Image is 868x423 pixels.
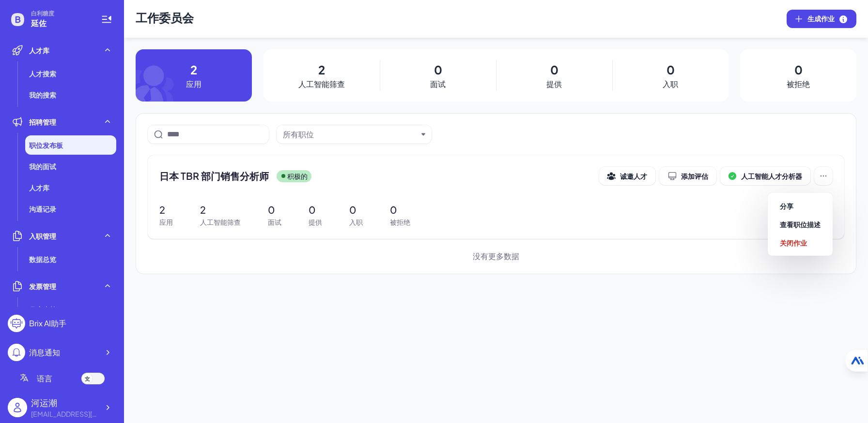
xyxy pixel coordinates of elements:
[29,162,56,171] font: 我的面试
[29,141,63,149] font: 职位发布板
[268,204,275,216] font: 0
[298,79,345,89] font: 人工智能筛查
[620,172,647,180] font: 诚邀人才
[681,172,708,180] font: 添加评估
[741,172,802,180] font: 人工智能人才分析器
[29,69,56,78] font: 人才搜索
[434,62,442,77] font: 0
[37,373,52,383] font: 语言
[31,17,89,29] span: 延佐
[787,79,810,89] font: 被拒绝
[546,79,562,89] font: 提供
[283,129,418,140] button: 所有职位
[29,117,56,126] font: 招聘管理
[283,129,314,139] font: 所有职位
[772,233,829,252] button: 关闭作业
[29,232,56,240] font: 入职管理
[550,62,558,77] font: 0
[29,46,49,55] font: 人才库
[200,204,206,216] font: 2
[8,398,27,417] img: user_logo.png
[29,204,56,213] font: 沟通记录
[309,204,315,216] font: 0
[190,62,197,77] font: 2
[309,218,322,226] font: 提供
[29,318,66,328] font: Brix AI助手
[287,172,308,180] font: 积极的
[430,79,446,89] font: 面试
[780,238,807,247] font: 关闭作业
[29,90,56,99] font: 我的搜索
[349,218,363,226] font: 入职
[136,10,194,25] font: 工作委员会
[473,251,519,261] font: 没有更多数据
[772,197,829,215] button: 分享
[318,62,325,77] font: 2
[268,218,281,226] font: 面试
[794,62,803,77] font: 0
[29,305,56,314] font: 月度账单
[720,167,810,185] button: 人工智能人才分析器
[390,218,410,226] font: 被拒绝
[186,79,201,89] font: 应用
[349,204,356,216] font: 0
[787,10,856,28] button: 生成作业
[200,218,241,226] font: 人工智能筛查
[663,79,678,89] font: 入职
[390,204,397,216] font: 0
[780,202,793,210] font: 分享
[31,409,99,419] div: cheivhe@gmail.com
[807,14,835,23] font: 生成作业
[772,215,829,233] button: 查看职位描述
[159,170,269,182] font: 日本 TBR 部门销售分析师
[31,397,57,408] font: 河运潮
[159,204,165,216] font: 2
[659,167,716,185] button: 添加评估
[29,255,56,263] font: 数据总览
[31,18,46,28] font: 延佐
[31,409,145,418] font: [EMAIL_ADDRESS][DOMAIN_NAME]
[29,282,56,291] font: 发票管理
[29,183,49,192] font: 人才库
[780,220,821,229] font: 查看职位描述
[666,62,675,77] font: 0
[159,218,173,226] font: 应用
[599,167,655,185] button: 诚邀人才
[31,396,99,409] div: 河运潮
[29,347,60,357] font: 消息通知
[31,10,54,17] font: 白利糖度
